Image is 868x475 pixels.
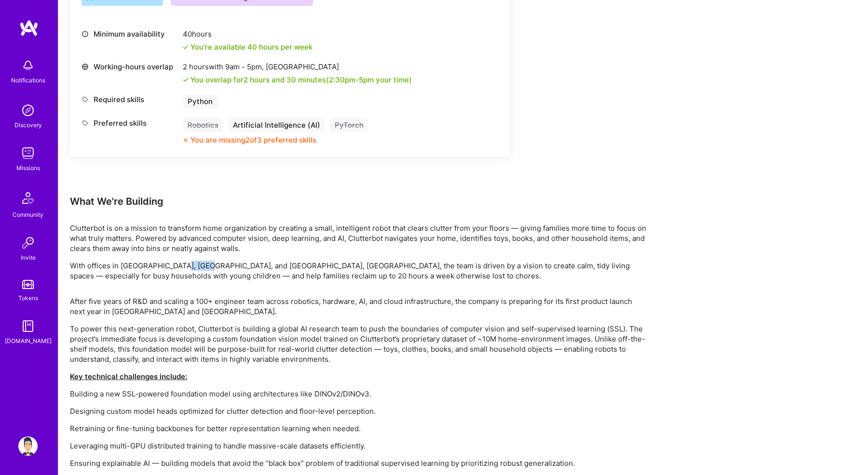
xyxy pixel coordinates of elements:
[329,75,374,84] span: 2:30pm - 5pm
[70,195,649,208] div: What We're Building
[16,186,40,210] img: Community
[70,423,649,434] p: Retraining or fine-tuning backbones for better representation learning when needed.
[183,118,223,132] div: Robotics
[81,96,89,103] i: icon Tag
[70,223,649,253] p: Clutterbot is on a mission to transform home organization by creating a small, intelligent robot ...
[183,137,189,143] i: icon CloseOrange
[70,441,649,451] p: Leveraging multi-GPU distributed training to handle massive-scale datasets efficiently.
[19,19,39,37] img: logo
[330,118,368,132] div: PyTorch
[18,293,38,303] div: Tokens
[21,252,36,263] div: Invite
[18,317,38,336] img: guide book
[190,135,316,145] div: You are missing 2 of 3 preferred skills
[183,29,312,39] div: 40 hours
[70,261,649,281] p: With offices in [GEOGRAPHIC_DATA], [GEOGRAPHIC_DATA], and [GEOGRAPHIC_DATA], [GEOGRAPHIC_DATA], t...
[22,280,34,289] img: tokens
[190,75,412,85] div: You overlap for 2 hours and 30 minutes ( your time)
[183,44,189,50] i: icon Check
[13,210,43,220] div: Community
[18,144,38,163] img: teamwork
[81,94,178,105] div: Required skills
[70,406,649,416] p: Designing custom model heads optimized for clutter detection and floor-level perception.
[70,458,649,468] p: Ensuring explainable AI — building models that avoid the “black box” problem of traditional super...
[183,62,412,72] div: 2 hours with [GEOGRAPHIC_DATA]
[18,101,38,120] img: discovery
[81,119,89,127] i: icon Tag
[81,63,89,70] i: icon World
[18,56,38,75] img: bell
[16,163,40,173] div: Missions
[228,118,325,132] div: Artificial Intelligence (AI)
[81,29,178,39] div: Minimum availability
[70,296,649,317] p: After five years of R&D and scaling a 100+ engineer team across robotics, hardware, AI, and cloud...
[70,324,649,364] p: To power this next-generation robot, Clutterbot is building a global AI research team to push the...
[223,62,266,71] span: 9am - 5pm ,
[81,118,178,128] div: Preferred skills
[14,120,42,130] div: Discovery
[183,42,312,52] div: You're available 40 hours per week
[5,336,52,346] div: [DOMAIN_NAME]
[18,436,38,456] img: User Avatar
[11,75,45,85] div: Notifications
[183,94,217,108] div: Python
[81,62,178,72] div: Working-hours overlap
[183,77,189,83] i: icon Check
[70,389,649,399] p: Building a new SSL-powered foundation model using architectures like DINOv2/DINOv3.
[70,372,187,381] u: Key technical challenges include:
[16,436,40,456] a: User Avatar
[81,30,89,38] i: icon Clock
[18,233,38,252] img: Invite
